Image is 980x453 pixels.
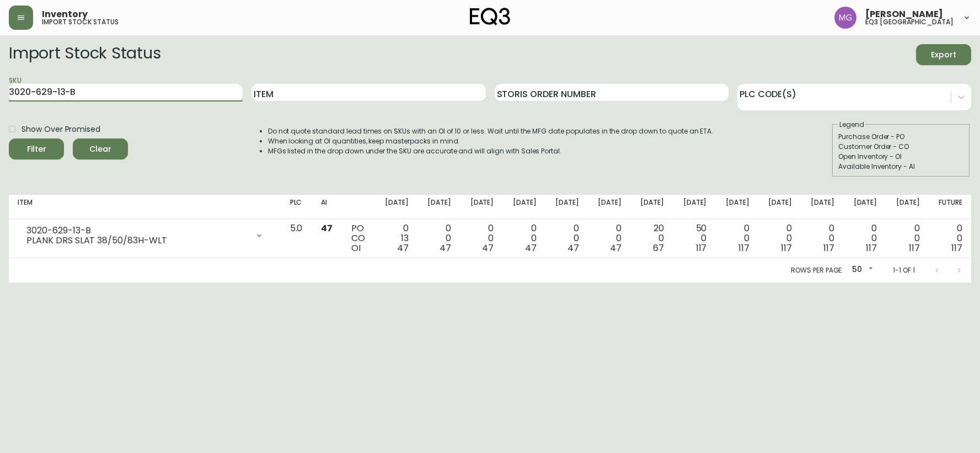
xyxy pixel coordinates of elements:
[852,223,877,253] div: 0 0
[838,152,964,162] div: Open Inventory - OI
[823,242,834,254] span: 117
[502,195,545,219] th: [DATE]
[417,195,460,219] th: [DATE]
[567,242,579,254] span: 47
[460,195,502,219] th: [DATE]
[470,8,511,25] img: logo
[268,136,714,146] li: When looking at OI quantities, keep masterpacks in mind.
[767,223,792,253] div: 0 0
[758,195,801,219] th: [DATE]
[9,195,281,219] th: Item
[26,226,248,236] div: 3020-629-13-B
[375,195,417,219] th: [DATE]
[268,126,714,136] li: Do not quote standard lead times on SKUs with an OI of 10 or less. Wait until the MFG date popula...
[351,242,361,254] span: OI
[42,10,88,19] span: Inventory
[545,195,588,219] th: [DATE]
[715,195,758,219] th: [DATE]
[866,242,877,254] span: 117
[321,222,333,235] span: 47
[724,223,749,253] div: 0 0
[26,236,248,246] div: PLANK DRS SLAT 38/50/83H-WLT
[916,44,971,65] button: Export
[22,124,100,135] span: Show Over Promised
[673,195,715,219] th: [DATE]
[73,138,128,159] button: Clear
[838,120,865,130] legend: Legend
[895,223,919,253] div: 0 0
[426,223,451,253] div: 0 0
[440,242,451,254] span: 47
[838,142,964,152] div: Customer Order - CO
[886,195,928,219] th: [DATE]
[951,242,962,254] span: 117
[810,223,834,253] div: 0 0
[597,223,622,253] div: 0 0
[82,142,119,156] span: Clear
[18,223,272,248] div: 3020-629-13-BPLANK DRS SLAT 38/50/83H-WLT
[791,265,843,275] p: Rows per page:
[511,223,536,253] div: 0 0
[27,142,46,156] div: Filter
[865,10,943,19] span: [PERSON_NAME]
[469,223,494,253] div: 0 0
[838,132,964,142] div: Purchase Order - PO
[838,162,964,172] div: Available Inventory - AI
[610,242,622,254] span: 47
[834,7,856,29] img: de8837be2a95cd31bb7c9ae23fe16153
[639,223,664,253] div: 20 0
[682,223,706,253] div: 50 0
[281,195,313,219] th: PLC
[781,242,792,254] span: 117
[312,195,342,219] th: AI
[893,265,915,275] p: 1-1 of 1
[801,195,843,219] th: [DATE]
[9,138,64,159] button: Filter
[42,19,119,25] h5: import stock status
[843,195,886,219] th: [DATE]
[281,219,313,258] td: 5.0
[653,242,664,254] span: 67
[738,242,749,254] span: 117
[351,223,366,253] div: PO CO
[9,44,160,65] h2: Import Stock Status
[938,223,962,253] div: 0 0
[588,195,630,219] th: [DATE]
[848,261,875,279] div: 50
[929,195,971,219] th: Future
[525,242,537,254] span: 47
[909,242,920,254] span: 117
[554,223,579,253] div: 0 0
[630,195,673,219] th: [DATE]
[865,19,954,25] h5: eq3 [GEOGRAPHIC_DATA]
[925,48,962,62] span: Export
[696,242,707,254] span: 117
[268,146,714,156] li: MFGs listed in the drop down under the SKU are accurate and will align with Sales Portal.
[384,223,409,253] div: 0 13
[397,242,409,254] span: 47
[482,242,494,254] span: 47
